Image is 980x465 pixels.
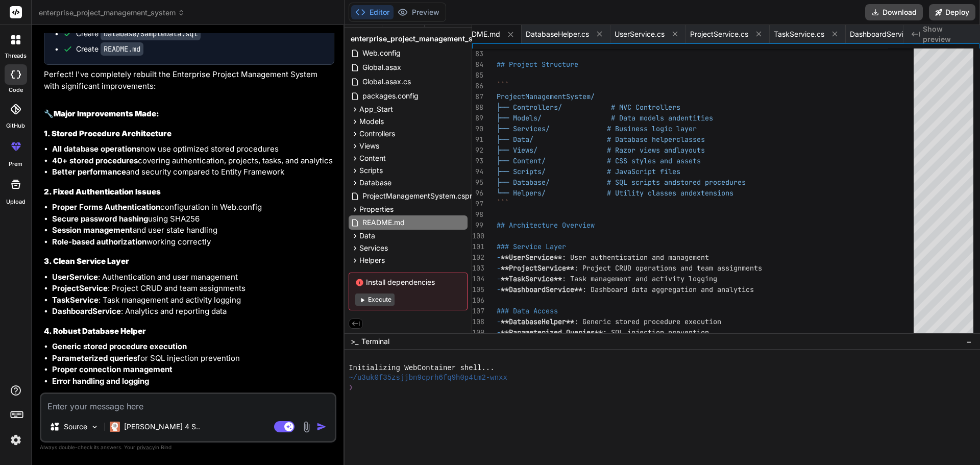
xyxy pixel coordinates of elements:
div: 105 [472,284,483,295]
span: ## Project Structure [497,60,578,69]
div: 108 [472,316,483,327]
label: GitHub [6,121,25,130]
span: layouts [676,145,705,155]
span: - [497,253,501,262]
span: Helpers [359,255,385,265]
li: : Authentication and user management [52,272,334,283]
strong: 40+ stored procedures [52,156,138,165]
div: 98 [472,209,483,220]
div: 87 [472,91,483,102]
label: prem [9,160,22,168]
strong: Generic stored procedure execution [52,341,187,351]
img: settings [7,431,24,449]
span: Controllers [359,129,395,139]
span: Web.config [361,47,402,59]
strong: TaskService [52,295,99,305]
span: ├── Data/ # Database helper [497,135,676,144]
span: Terminal [361,336,389,347]
div: 83 [472,48,483,59]
span: ### Data Access [497,306,558,315]
span: ❯ [349,383,354,393]
span: ### Service Layer [497,242,566,251]
div: 97 [472,199,483,209]
span: TaskService.cs [774,29,824,39]
strong: 3. Clean Service Layer [44,256,129,266]
span: − [966,336,972,347]
span: Services [359,243,388,253]
strong: Better performance [52,167,126,177]
code: Database/SampleData.sql [101,27,201,40]
button: Download [865,4,923,20]
span: enterprise_project_management_system [351,34,494,44]
span: Views [359,141,379,151]
p: Always double-check its answers. Your in Bind [40,443,336,452]
h2: 🔧 [44,108,334,120]
strong: 1. Stored Procedure Architecture [44,129,171,138]
div: 100 [472,231,483,241]
span: - [497,274,501,283]
span: Initializing WebContainer shell... [349,363,495,373]
label: threads [5,52,27,60]
span: ├── Views/ # Razor views and [497,145,676,155]
span: DashboardService.cs [850,29,921,39]
span: Install dependencies [355,277,461,287]
span: : SQL injection prevention [603,328,709,337]
div: 91 [472,134,483,145]
button: Preview [394,5,444,19]
strong: Session management [52,225,133,235]
li: now use optimized stored procedures [52,143,334,155]
span: privacy [137,444,155,450]
span: ├── Content/ # CSS styles and assets [497,156,701,165]
li: and security compared to Entity Framework [52,166,334,178]
span: ProjectService.cs [690,29,748,39]
strong: Proper Forms Authentication [52,202,160,212]
span: ProjectManagementSystem/ [497,92,595,101]
span: stored procedures [676,178,746,187]
div: 101 [472,241,483,252]
span: >_ [351,336,358,347]
span: Global.asax.cs [361,76,412,88]
span: Database [359,178,391,188]
span: - [497,263,501,273]
span: : Generic stored procedure execution [574,317,721,326]
span: ├── Scripts/ # JavaScript files [497,167,680,176]
div: 96 [472,188,483,199]
span: README.md [458,29,500,39]
strong: ProjectService [52,283,108,293]
span: Models [359,116,384,127]
span: packages.config [361,90,420,102]
span: classes [676,135,705,144]
span: ``` [497,81,509,90]
div: 85 [472,70,483,81]
button: Editor [351,5,394,19]
span: ## Architecture Overview [497,221,595,230]
span: ├── Controllers/ # MVC Controllers [497,103,680,112]
div: 89 [472,113,483,124]
span: - [497,285,501,294]
span: Scripts [359,165,383,176]
div: 95 [472,177,483,188]
span: - [497,317,501,326]
span: **DashboardService** [501,285,582,294]
span: ├── Models/ # Data models and [497,113,680,123]
strong: Error handling and logging [52,376,149,386]
span: Show preview [923,24,972,44]
div: 90 [472,124,483,134]
span: ├── Services/ # Business logic layer [497,124,697,133]
img: attachment [301,421,312,433]
div: 107 [472,306,483,316]
span: enterprise_project_management_system [39,8,185,18]
span: README.md [361,216,406,229]
li: working correctly [52,236,334,248]
span: entities [680,113,713,123]
li: covering authentication, projects, tasks, and analytics [52,155,334,167]
div: 84 [472,59,483,70]
button: Execute [355,293,395,306]
span: ``` [497,199,509,208]
strong: 4. Robust Database Helper [44,326,146,336]
div: Create [76,29,201,39]
span: : User authentication and management [562,253,709,262]
span: └── Helpers/ # Utility classes and [497,188,693,198]
span: : Dashboard data aggregation and analytics [582,285,754,294]
span: ├── Database/ # SQL scripts and [497,178,676,187]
